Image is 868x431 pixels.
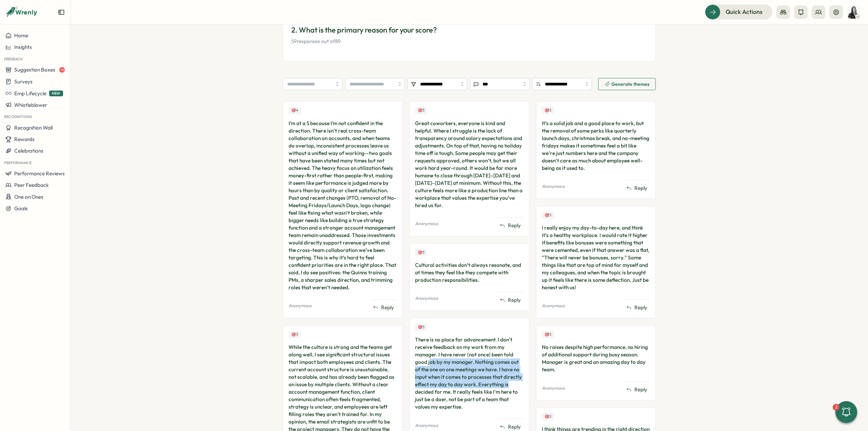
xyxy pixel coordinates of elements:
[14,102,47,108] span: Whistleblower
[705,4,772,19] button: Quick Actions
[624,385,650,395] button: Reply
[289,303,312,309] p: Anonymous
[415,423,438,429] p: Anonymous
[14,182,49,188] span: Peer Feedback
[624,302,650,313] button: Reply
[542,303,565,309] p: Anonymous
[14,148,43,154] span: Celebrations
[14,170,65,177] span: Performance Reviews
[634,184,647,192] span: Reply
[624,183,650,193] button: Reply
[381,304,394,311] span: Reply
[289,120,397,291] div: I’m at a 5 because I’m not confident in the direction. There isn’t real cross-team collaboration ...
[542,385,565,391] p: Anonymous
[542,120,650,172] div: It's a solid job and a good place to work, but the removal of some perks like quarterly launch da...
[14,78,33,85] span: Surveys
[289,107,301,114] div: Upvotes
[14,44,32,50] span: Insights
[291,25,647,35] p: 2. What is the primary reason for your score?
[14,194,43,200] span: One on Ones
[415,249,427,256] div: Upvotes
[847,6,860,19] img: Jennifer Smith
[542,224,650,291] div: I really enjoy my day-to-day here, and think it's a healthy workplace. I would rate it higher if ...
[14,32,28,39] span: Home
[598,78,656,90] button: Generate themes
[14,66,55,73] span: Suggestion Boxes
[14,205,28,212] span: Goals
[542,183,565,190] p: Anonymous
[370,302,397,313] button: Reply
[611,82,649,86] span: Generate themes
[542,212,554,219] div: Upvotes
[835,401,857,423] button: 2
[415,324,427,331] div: Upvotes
[49,91,63,96] span: NEW
[14,136,35,142] span: Rewards
[415,221,438,227] p: Anonymous
[497,220,524,231] button: Reply
[415,261,523,284] div: Cultural activities don’t always resonate, and at times they feel like they compete with producti...
[542,344,650,373] div: No raises despite high performance, no hiring of additional support during busy season. Manager i...
[415,336,523,411] div: There is no place for advancement. I don't receive feedback on my work from my manager. I have ne...
[833,404,840,411] div: 2
[415,120,523,209] div: Great coworkers, everyone is kind and helpful. Where I struggle is the lack of transparency aroun...
[14,124,53,131] span: Recognition Wall
[497,295,524,305] button: Reply
[508,222,521,229] span: Reply
[726,7,763,16] span: Quick Actions
[14,90,46,97] span: Emp Lifecycle
[291,38,647,45] p: 59 responses out of 89
[415,107,427,114] div: Upvotes
[58,9,65,16] button: Expand sidebar
[542,413,554,420] div: Upvotes
[415,295,438,301] p: Anonymous
[542,331,554,338] div: Upvotes
[289,331,301,338] div: Upvotes
[508,296,521,304] span: Reply
[634,304,647,311] span: Reply
[59,67,65,73] span: 10
[634,386,647,393] span: Reply
[508,423,521,431] span: Reply
[542,107,554,114] div: Upvotes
